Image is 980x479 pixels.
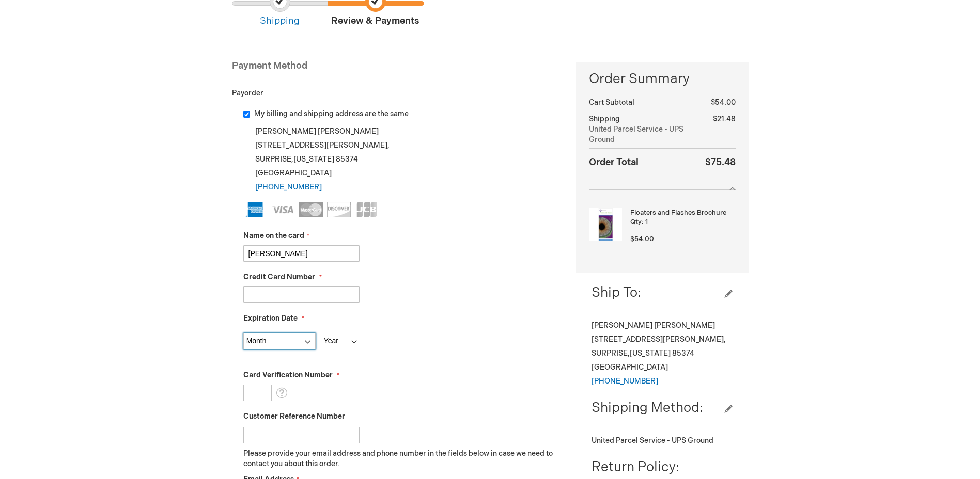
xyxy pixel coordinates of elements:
[589,154,639,169] strong: Order Total
[630,218,642,226] span: Qty
[592,318,733,388] div: [PERSON_NAME] [PERSON_NAME] [STREET_ADDRESS][PERSON_NAME], SURPRISE , 85374 [GEOGRAPHIC_DATA]
[711,98,736,107] span: $54.00
[243,412,345,421] span: Customer Reference Number
[645,218,648,226] span: 1
[243,286,360,303] input: Credit Card Number
[232,89,263,98] span: Payorder
[592,459,679,475] span: Return Policy:
[243,202,267,217] img: American Express
[592,285,641,301] span: Ship To:
[255,183,322,191] a: [PHONE_NUMBER]
[592,400,703,416] span: Shipping Method:
[630,349,671,358] span: [US_STATE]
[243,371,333,379] span: Card Verification Number
[243,231,304,240] span: Name on the card
[589,94,703,111] th: Cart Subtotal
[232,59,561,78] div: Payment Method
[713,115,736,123] span: $21.48
[327,202,351,217] img: Discover
[299,202,323,217] img: MasterCard
[243,314,298,323] span: Expiration Date
[254,109,409,118] span: My billing and shipping address are the same
[630,235,654,243] span: $54.00
[592,377,658,386] a: [PHONE_NUMBER]
[630,208,733,218] strong: Floaters and Flashes Brochure
[293,155,334,164] span: [US_STATE]
[592,436,713,445] span: United Parcel Service - UPS Ground
[355,202,379,217] img: JCB
[243,449,561,469] p: Please provide your email address and phone number in the fields below in case we need to contact...
[589,124,703,145] span: United Parcel Service - UPS Ground
[243,124,561,194] div: [PERSON_NAME] [PERSON_NAME] [STREET_ADDRESS][PERSON_NAME], SURPRISE , 85374 [GEOGRAPHIC_DATA]
[271,202,295,217] img: Visa
[589,115,620,123] span: Shipping
[243,385,272,401] input: Card Verification Number
[243,273,315,281] span: Credit Card Number
[589,208,622,241] img: Floaters and Flashes Brochure
[705,157,736,168] span: $75.48
[589,70,735,94] span: Order Summary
